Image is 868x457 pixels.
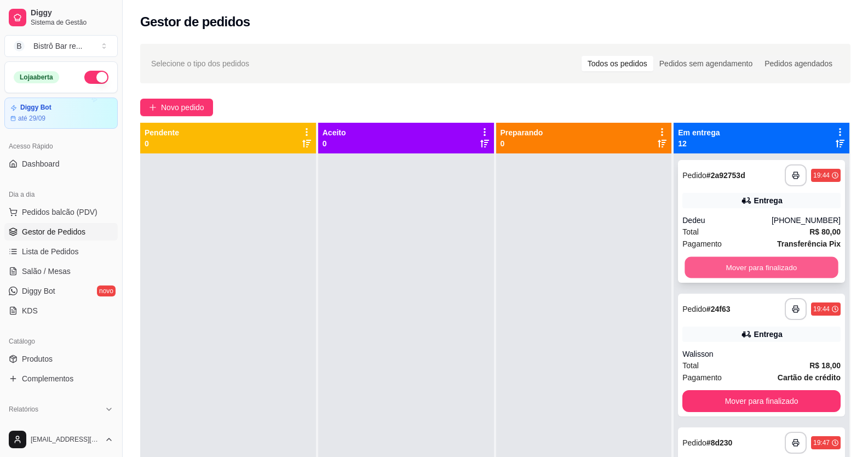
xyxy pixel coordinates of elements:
span: Pedidos balcão (PDV) [22,207,97,218]
a: Lista de Pedidos [4,243,118,260]
a: KDS [4,302,118,319]
p: Aceito [323,127,346,138]
strong: Cartão de crédito [778,373,841,382]
a: Salão / Mesas [4,262,118,280]
div: Todos os pedidos [582,56,653,71]
p: 12 [678,138,720,149]
div: Bistrô Bar re ... [33,41,82,52]
button: Select a team [4,35,118,57]
h2: Gestor de pedidos [140,13,250,31]
div: Walisson [682,349,841,359]
button: Mover para finalizado [685,257,838,278]
a: DiggySistema de Gestão [4,4,118,31]
a: Diggy Botaté 29/09 [4,98,118,129]
strong: # 24f63 [706,305,731,313]
p: 0 [501,138,543,149]
button: Novo pedido [140,99,213,116]
a: Diggy Botnovo [4,282,118,300]
p: 0 [145,138,179,149]
span: Novo pedido [161,101,204,113]
span: KDS [22,305,38,316]
span: Diggy [31,8,113,18]
span: Pagamento [682,372,722,384]
span: Lista de Pedidos [22,246,79,257]
button: Alterar Status [84,71,108,84]
span: Relatórios [9,405,38,414]
span: B [14,41,25,52]
span: plus [149,104,157,111]
div: Loja aberta [14,71,59,83]
strong: R$ 18,00 [809,361,841,370]
span: Total [682,359,699,372]
span: [EMAIL_ADDRESS][DOMAIN_NAME] [31,435,100,444]
span: Dashboard [22,158,60,169]
strong: Transferência Pix [777,239,841,248]
article: até 29/09 [18,114,45,123]
div: Pedidos agendados [758,56,838,71]
a: Dashboard [4,155,118,173]
div: Entrega [754,329,783,340]
span: Complementos [22,373,73,384]
span: Diggy Bot [22,285,55,296]
div: 19:44 [813,305,830,313]
div: 19:44 [813,171,830,180]
a: Complementos [4,370,118,387]
div: Entrega [754,195,783,206]
div: Dedeu [682,215,772,226]
article: Diggy Bot [20,104,51,112]
span: Total [682,226,699,238]
button: Mover para finalizado [682,390,841,412]
a: Produtos [4,350,118,368]
span: Salão / Mesas [22,266,71,277]
span: Sistema de Gestão [31,18,113,27]
span: Pedido [682,305,706,313]
div: Acesso Rápido [4,138,118,155]
p: Em entrega [678,127,720,138]
div: 19:47 [813,438,830,447]
span: Gestor de Pedidos [22,226,85,237]
p: Preparando [501,127,543,138]
a: Relatórios de vendas [4,418,118,436]
div: Catálogo [4,333,118,350]
div: Pedidos sem agendamento [653,56,758,71]
div: Dia a dia [4,186,118,203]
span: Selecione o tipo dos pedidos [151,58,249,70]
p: Pendente [145,127,179,138]
span: Relatórios de vendas [22,421,94,432]
span: Pagamento [682,238,722,250]
span: Pedido [682,171,706,180]
strong: R$ 80,00 [809,227,841,236]
span: Produtos [22,353,53,364]
button: [EMAIL_ADDRESS][DOMAIN_NAME] [4,426,118,453]
p: 0 [323,138,346,149]
strong: # 8d230 [706,438,733,447]
span: Pedido [682,438,706,447]
button: Pedidos balcão (PDV) [4,203,118,221]
a: Gestor de Pedidos [4,223,118,241]
div: [PHONE_NUMBER] [772,215,841,226]
strong: # 2a92753d [706,171,745,180]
